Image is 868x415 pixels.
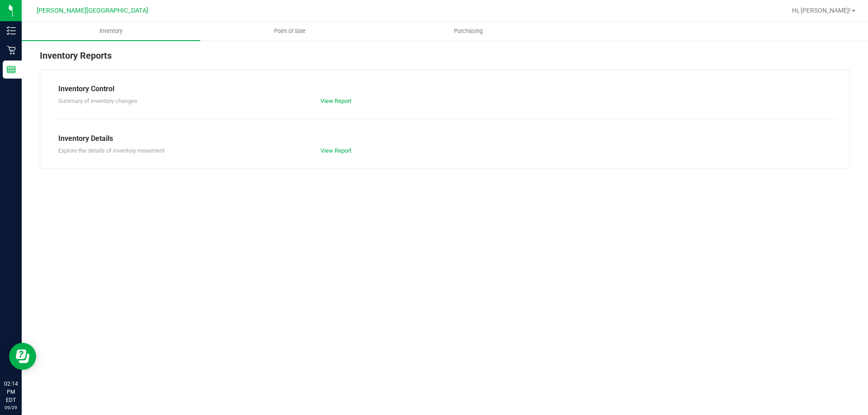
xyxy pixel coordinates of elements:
[7,26,16,35] inline-svg: Inventory
[58,133,831,144] div: Inventory Details
[262,27,318,35] span: Point of Sale
[4,404,18,411] p: 09/29
[792,7,851,14] span: Hi, [PERSON_NAME]!
[9,343,36,370] iframe: Resource center
[87,27,135,35] span: Inventory
[58,147,165,154] span: Explore the details of inventory movement
[321,98,351,104] a: View Report
[58,84,831,94] div: Inventory Control
[7,65,16,74] inline-svg: Reports
[22,22,200,41] a: Inventory
[37,7,148,14] span: [PERSON_NAME][GEOGRAPHIC_DATA]
[321,147,351,154] a: View Report
[58,98,137,104] span: Summary of inventory changes
[200,22,379,41] a: Point of Sale
[442,27,495,35] span: Purchasing
[7,46,16,55] inline-svg: Retail
[40,49,850,70] div: Inventory Reports
[4,380,18,404] p: 02:14 PM EDT
[379,22,557,41] a: Purchasing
